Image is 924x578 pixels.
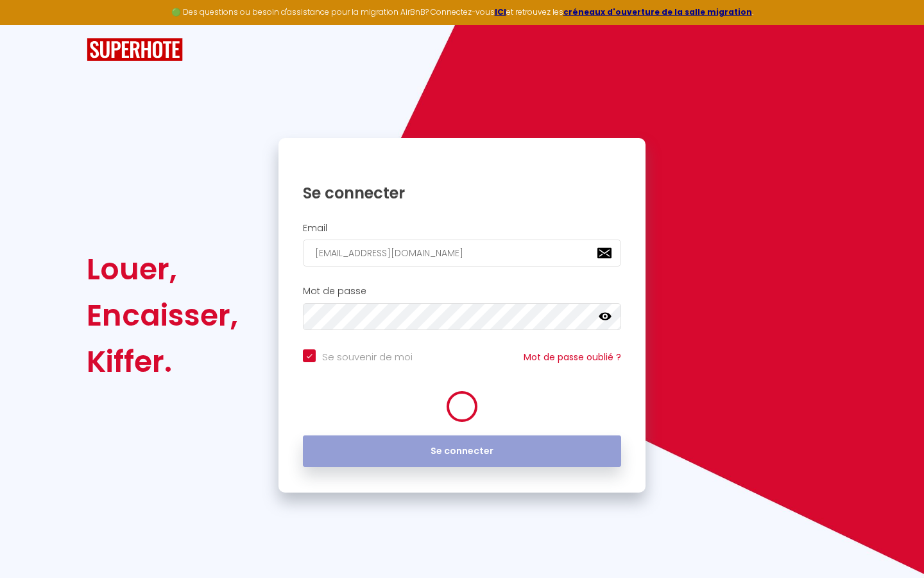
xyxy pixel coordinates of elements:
h1: Se connecter [303,183,621,203]
button: Ouvrir le widget de chat LiveChat [10,5,49,44]
a: créneaux d'ouverture de la salle migration [563,6,752,17]
div: Louer, [87,246,238,292]
a: ICI [495,6,506,17]
a: Mot de passe oublié ? [524,351,621,363]
div: Encaisser, [87,292,238,338]
button: Se connecter [303,435,621,468]
h2: Email [303,223,621,234]
div: Kiffer. [87,338,238,385]
h2: Mot de passe [303,286,621,297]
img: SuperHote logo [87,38,183,62]
input: Ton Email [303,240,621,267]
